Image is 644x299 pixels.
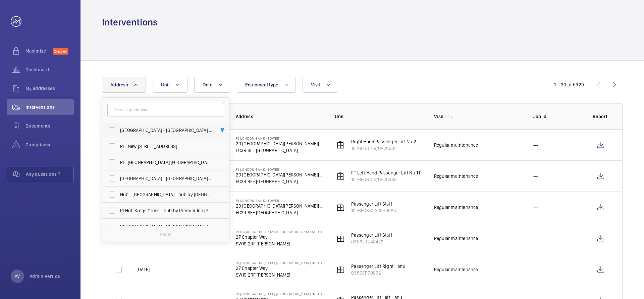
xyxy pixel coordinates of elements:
p: PI [GEOGRAPHIC_DATA] [GEOGRAPHIC_DATA] South [236,230,324,234]
p: PI London Bank (Tower) [236,167,324,171]
span: Unit [161,82,170,87]
p: 1076EQ6315/CP70963 [351,176,445,183]
p: Visit [434,113,444,120]
p: SW19 2RF [PERSON_NAME] [236,240,324,247]
p: Report [593,113,609,120]
p: 27 Chapter Way [236,265,324,272]
p: --- [533,204,539,211]
span: Discover [53,48,68,55]
div: Regular maintenance [434,235,478,242]
p: PI [GEOGRAPHIC_DATA] [GEOGRAPHIC_DATA] South [236,261,324,265]
img: elevator.svg [336,141,344,149]
span: [GEOGRAPHIC_DATA] - [GEOGRAPHIC_DATA] ([GEOGRAPHIC_DATA]) - [GEOGRAPHIC_DATA] - [GEOGRAPHIC_DATA]... [120,175,212,182]
span: PI - [GEOGRAPHIC_DATA] [GEOGRAPHIC_DATA] - [STREET_ADDRESS] [120,159,212,166]
h1: Interventions [102,16,158,28]
p: 20 [GEOGRAPHIC_DATA][PERSON_NAME][PERSON_NAME] [236,203,324,209]
span: PI Hub Kings Cross - hub by Premier Inn [PERSON_NAME][GEOGRAPHIC_DATA], [GEOGRAPHIC_DATA] [120,207,212,214]
p: Passenger Lift Right Hand [351,263,406,270]
p: Job Id [533,113,582,120]
p: 1076EQ6316/CP70964 [351,145,416,152]
span: PI - New [STREET_ADDRESS] [120,143,212,150]
button: Visit [303,77,338,93]
div: Regular maintenance [434,142,478,148]
input: Search by address [107,103,224,117]
p: EC3R 8EE [GEOGRAPHIC_DATA] [236,178,324,185]
img: elevator.svg [336,203,344,211]
p: AV [15,273,20,280]
p: 0356CP70832 [351,270,406,276]
p: 20 [GEOGRAPHIC_DATA][PERSON_NAME][PERSON_NAME] [236,171,324,178]
p: --- [533,266,539,273]
div: 1 – 30 of 5929 [554,81,584,88]
p: Right Hand Passenger Lift No 2 [351,138,416,145]
span: Equipment type [245,82,278,87]
p: --- [533,235,539,242]
p: Unit [335,113,423,120]
span: Address [110,82,128,87]
div: Regular maintenance [434,173,478,179]
p: FF Left Hand Passenger Lift No 1 Fire Fighting [351,169,445,176]
button: Equipment type [237,77,296,93]
p: 1076EQ6317/CP70965 [351,207,396,214]
p: PI London Bank (Tower) [236,136,324,140]
span: Visit [311,82,320,87]
span: Dashboard [25,66,74,73]
p: 20 [GEOGRAPHIC_DATA][PERSON_NAME][PERSON_NAME] [236,140,324,147]
img: elevator.svg [336,234,344,242]
p: Reset [160,231,171,238]
p: EC3R 8EE [GEOGRAPHIC_DATA] [236,147,324,154]
span: Interventions [25,104,74,110]
span: [GEOGRAPHIC_DATA] - [GEOGRAPHIC_DATA] - [GEOGRAPHIC_DATA] [GEOGRAPHIC_DATA] [120,127,212,134]
span: Documents [25,123,74,129]
p: --- [533,142,539,148]
button: Date [194,77,230,93]
p: PI [GEOGRAPHIC_DATA] [GEOGRAPHIC_DATA] South [236,292,324,296]
div: Regular maintenance [434,266,478,273]
p: Address [236,113,324,120]
div: Regular maintenance [434,204,478,211]
span: Any questions ? [26,171,73,177]
p: SW19 2RF [PERSON_NAME] [236,272,324,278]
span: Compliance [25,141,74,148]
p: --- [533,173,539,179]
p: PI London Bank (Tower) [236,199,324,203]
span: Maximize [25,48,53,54]
img: elevator.svg [336,266,344,274]
p: Admin Vertica [30,273,60,280]
p: Passenger Lift Staff [351,232,392,238]
span: Hub - [GEOGRAPHIC_DATA] - hub by [GEOGRAPHIC_DATA] [GEOGRAPHIC_DATA] [120,191,212,198]
span: Date [203,82,212,87]
p: EC3R 8EE [GEOGRAPHIC_DATA] [236,209,324,216]
p: [DATE] [137,266,150,273]
span: My addresses [25,85,74,92]
p: 27 Chapter Way [236,234,324,240]
p: 0356LR240476 [351,238,392,245]
p: Passenger Lift Staff [351,201,396,207]
button: Address [102,77,146,93]
button: Unit [153,77,187,93]
img: elevator.svg [336,172,344,180]
span: [GEOGRAPHIC_DATA] - [GEOGRAPHIC_DATA] - [STREET_ADDRESS] [120,223,212,230]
